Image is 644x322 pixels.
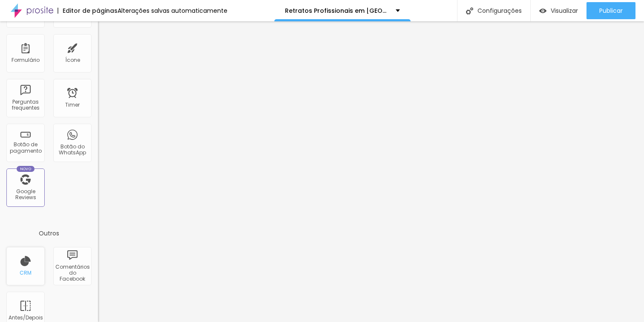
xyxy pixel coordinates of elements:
div: Código HTML [9,9,42,22]
div: CRM [20,270,32,276]
div: Alterações salvas automaticamente [118,8,227,14]
p: Retratos Profissionais em [GEOGRAPHIC_DATA] [285,8,389,14]
div: Comentários do Facebook [55,264,89,282]
div: Botão de pagamento [9,142,42,154]
div: Google Reviews [9,189,42,201]
div: Editor de páginas [57,8,118,14]
button: Publicar [586,2,635,19]
img: Icone [466,7,473,15]
button: Visualizar [531,2,586,19]
div: Novo [17,166,35,172]
div: Botão do WhatsApp [55,144,89,156]
div: Ícone [65,57,80,63]
div: Timer [65,102,80,108]
iframe: Editor [98,21,644,322]
span: Publicar [599,7,623,14]
span: Visualizar [551,7,578,14]
img: view-1.svg [539,7,546,15]
div: Formulário [11,57,40,63]
div: Perguntas frequentes [9,99,42,111]
div: Redes Sociais [55,9,89,22]
div: Antes/Depois [9,315,42,321]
